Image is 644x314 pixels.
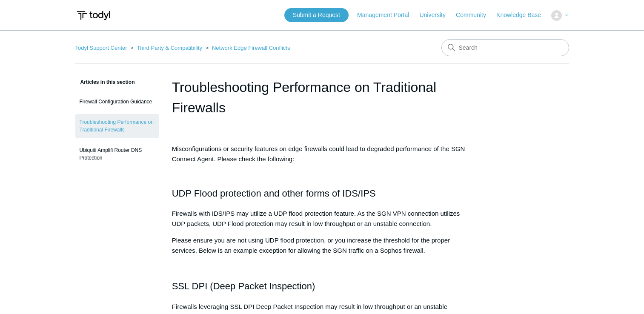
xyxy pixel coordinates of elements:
a: Network Edge Firewall Conflicts [212,45,290,51]
li: Third Party & Compatibility [129,45,204,51]
h2: SSL DPI (Deep Packet Inspection) [172,279,472,294]
p: Please ensure you are not using UDP flood protection, or you increase the threshold for the prope... [172,235,472,256]
a: Management Portal [357,11,418,20]
a: Third Party & Compatibility [137,45,202,51]
a: Community [456,11,495,20]
a: Submit a Request [284,8,349,22]
img: Todyl Support Center Help Center home page [75,8,112,23]
a: Troubleshooting Performance on Traditional Firewalls [75,114,159,138]
input: Search [441,39,569,56]
a: Knowledge Base [496,11,550,20]
h1: Troubleshooting Performance on Traditional Firewalls [172,77,472,118]
a: Todyl Support Center [75,45,127,51]
li: Network Edge Firewall Conflicts [204,45,290,51]
p: Misconfigurations or security features on edge firewalls could lead to degraded performance of th... [172,144,472,164]
a: Firewall Configuration Guidance [75,94,159,110]
li: Todyl Support Center [75,45,129,51]
h2: UDP Flood protection and other forms of IDS/IPS [172,171,472,200]
a: University [419,11,454,20]
a: Ubiquiti Amplifi Router DNS Protection [75,142,159,166]
span: Articles in this section [75,79,135,85]
p: Firewalls with IDS/IPS may utilize a UDP flood protection feature. As the SGN VPN connection util... [172,208,472,229]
